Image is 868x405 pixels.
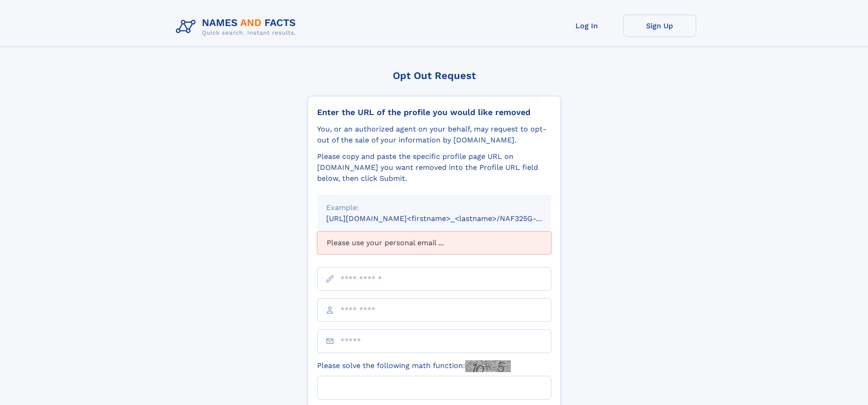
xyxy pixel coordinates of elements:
img: Logo Names and Facts [172,15,303,39]
div: Please copy and paste the specific profile page URL on [DOMAIN_NAME] you want removed into the Pr... [317,151,551,184]
label: Please solve the following math function: [317,360,511,372]
div: Please use your personal email ... [317,231,551,254]
a: Log In [550,15,623,37]
div: Opt Out Request [308,70,561,81]
div: Enter the URL of the profile you would like removed [317,107,551,117]
div: You, or an authorized agent on your behalf, may request to opt-out of the sale of your informatio... [317,124,551,146]
small: [URL][DOMAIN_NAME]<firstname>_<lastname>/NAF325G-xxxxxxxx [326,214,569,223]
div: Example: [326,202,542,213]
a: Sign Up [623,15,696,37]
